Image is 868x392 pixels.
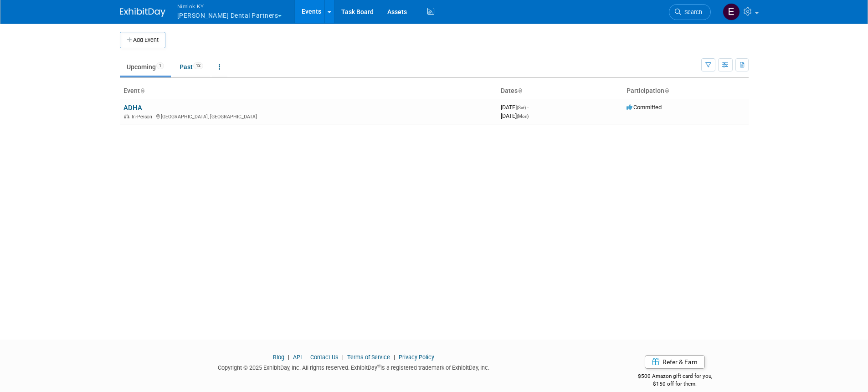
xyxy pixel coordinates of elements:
a: Refer & Earn [645,355,705,369]
img: ExhibitDay [120,8,165,17]
a: Terms of Service [347,354,390,361]
th: Event [120,83,497,99]
span: (Sat) [517,105,526,110]
a: Search [669,4,711,20]
sup: ® [377,363,380,368]
div: Copyright © 2025 ExhibitDay, Inc. All rights reserved. ExhibitDay is a registered trademark of Ex... [120,361,588,372]
a: Upcoming1 [120,58,171,76]
span: [DATE] [501,112,529,119]
a: API [293,354,302,361]
span: - [527,104,529,111]
span: | [340,354,346,361]
span: | [303,354,309,361]
th: Participation [623,83,749,99]
a: Sort by Event Name [140,87,144,94]
th: Dates [497,83,623,99]
div: $150 off for them. [601,380,749,388]
span: Nimlok KY [177,1,282,11]
span: Committed [627,104,662,111]
button: Add Event [120,32,165,48]
a: Past12 [173,58,210,76]
a: Blog [273,354,284,361]
span: Search [681,9,702,15]
span: In-Person [132,114,155,120]
a: Sort by Participation Type [664,87,669,94]
a: Contact Us [310,354,339,361]
span: 12 [193,62,203,69]
div: $500 Amazon gift card for you, [601,367,749,387]
span: [DATE] [501,104,529,111]
a: Sort by Start Date [518,87,522,94]
span: 1 [156,62,164,69]
a: ADHA [123,104,142,112]
div: [GEOGRAPHIC_DATA], [GEOGRAPHIC_DATA] [123,112,493,120]
img: Elizabeth Griffin [723,3,740,20]
a: Privacy Policy [399,354,434,361]
span: | [286,354,292,361]
img: In-Person Event [124,114,129,118]
span: | [391,354,397,361]
span: (Mon) [517,114,529,119]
